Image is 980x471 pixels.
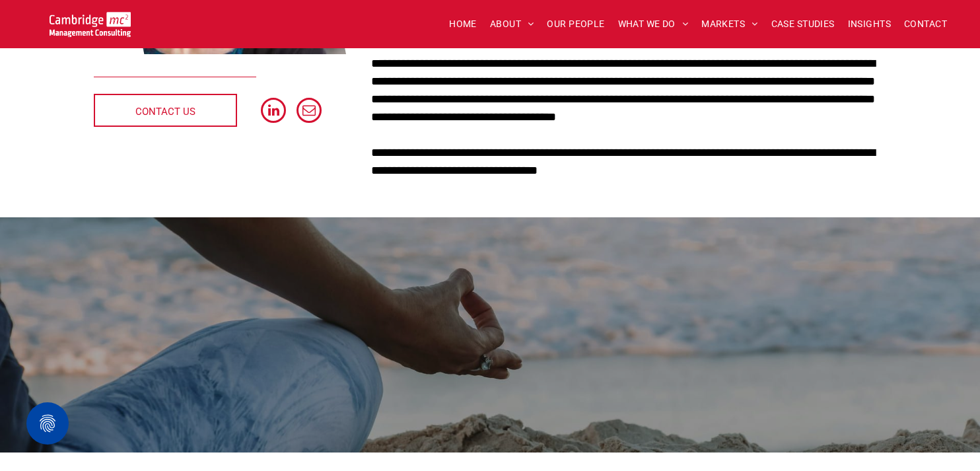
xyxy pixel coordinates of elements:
a: OUR PEOPLE [540,14,611,34]
a: ABOUT [483,14,541,34]
a: linkedin [261,98,286,126]
img: Go to Homepage [50,12,131,37]
a: INSIGHTS [841,14,897,34]
a: CONTACT US [94,94,237,127]
a: HOME [442,14,483,34]
a: MARKETS [695,14,764,34]
a: Your Business Transformed | Cambridge Management Consulting [50,14,131,28]
a: WHAT WE DO [612,14,695,34]
a: CASE STUDIES [765,14,841,34]
a: CONTACT [897,14,954,34]
a: email [297,98,322,126]
span: CONTACT US [135,95,195,128]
